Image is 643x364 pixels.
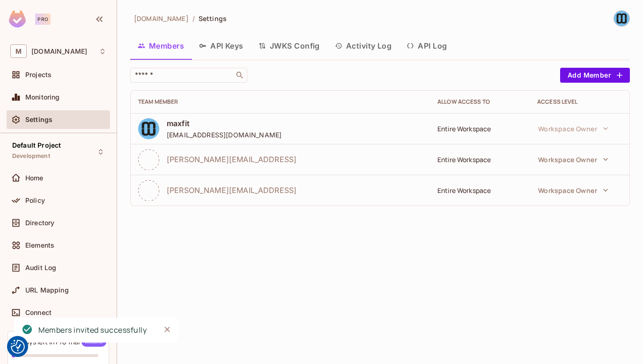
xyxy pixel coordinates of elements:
[533,150,613,169] button: Workspace Owner
[167,118,281,128] span: maxfit
[537,98,622,106] div: Access Level
[167,130,281,139] span: [EMAIL_ADDRESS][DOMAIN_NAME]
[11,340,25,354] button: Consent Preferences
[25,242,54,249] span: Elements
[38,324,147,336] div: Members invited successfully
[533,119,613,138] button: Workspace Owner
[31,48,87,55] span: Workspace: max-fit.nl
[25,174,44,182] span: Home
[138,118,159,139] img: ACg8ocKPkDuCD-Y0GtzqWFVcqIvmepHCYWXyu5p0kLlYgRXtxWWKY08y=s96-c
[25,197,45,204] span: Policy
[160,322,174,336] button: Close
[25,116,52,123] span: Settings
[327,34,399,57] button: Activity Log
[167,154,296,164] span: [PERSON_NAME][EMAIL_ADDRESS]
[35,14,51,25] div: Pro
[12,152,50,160] span: Development
[614,11,629,26] img: maxfit
[9,10,26,28] img: SReyMgAAAABJRU5ErkJggg==
[199,14,227,23] span: Settings
[192,14,195,23] li: /
[167,185,296,195] span: [PERSON_NAME][EMAIL_ADDRESS]
[437,155,522,164] div: Entire Workspace
[437,98,522,106] div: Allow Access to
[399,34,454,57] button: API Log
[130,34,192,57] button: Members
[25,309,52,316] span: Connect
[25,71,52,79] span: Projects
[533,181,613,200] button: Workspace Owner
[25,264,56,271] span: Audit Log
[437,186,522,195] div: Entire Workspace
[25,93,60,101] span: Monitoring
[560,68,630,83] button: Add Member
[25,219,54,227] span: Directory
[192,34,251,57] button: API Keys
[134,14,189,23] span: [DOMAIN_NAME]
[25,286,69,294] span: URL Mapping
[11,340,25,354] img: Revisit consent button
[251,34,327,57] button: JWKS Config
[437,124,522,133] div: Entire Workspace
[138,98,422,106] div: Team Member
[10,44,27,58] span: M
[12,142,61,149] span: Default Project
